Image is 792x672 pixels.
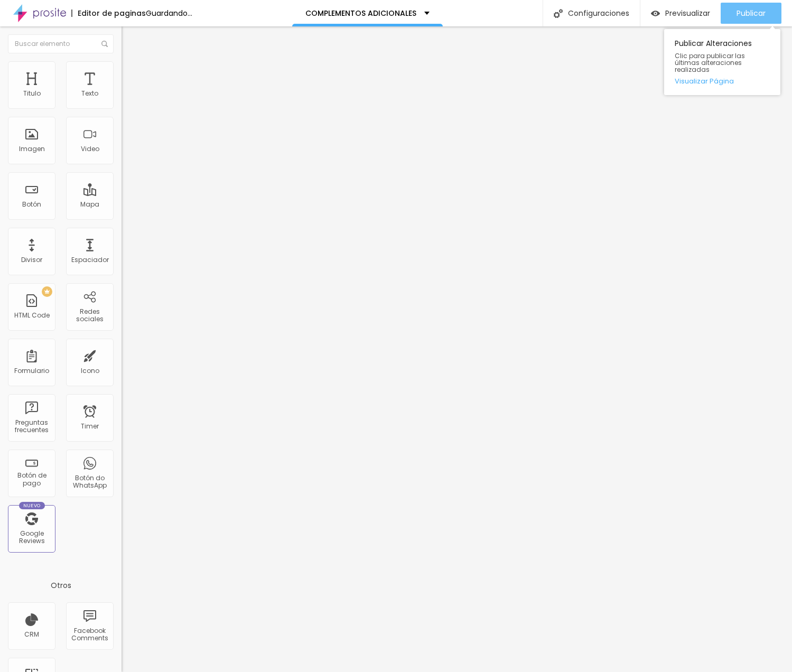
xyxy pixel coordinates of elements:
div: Nuevo [19,502,45,509]
span: Publicar [737,9,766,17]
div: Divisor [21,256,42,264]
a: Visualizar Página [675,78,770,85]
div: Icono [81,367,99,375]
div: Botón de pago [11,472,52,487]
span: Previsualizar [665,9,710,17]
div: Facebook Comments [69,627,110,642]
div: Video [81,145,99,153]
img: view-1.svg [651,9,660,18]
p: COMPLEMENTOS ADICIONALES [305,10,416,17]
div: HTML Code [14,312,50,319]
div: Google Reviews [11,530,52,545]
div: Publicar Alteraciones [664,29,780,95]
button: Publicar [721,3,781,24]
div: Espaciador [71,256,109,264]
div: Mapa [80,201,99,208]
input: Buscar elemento [8,34,114,53]
iframe: Editor [122,26,792,672]
button: Previsualizar [640,3,721,24]
div: Guardando... [146,10,192,17]
span: Clic para publicar las últimas alteraciones realizadas [675,52,770,73]
div: Titulo [23,90,41,97]
div: Imagen [19,145,45,153]
div: Redes sociales [69,308,110,323]
div: Timer [81,423,99,430]
img: Icone [554,9,563,18]
div: Editor de paginas [71,10,146,17]
div: Preguntas frecuentes [11,419,52,434]
div: Texto [81,90,98,97]
img: Icone [101,41,108,47]
div: Formulario [14,367,49,375]
div: Botón do WhatsApp [69,474,110,490]
div: Botón [22,201,41,208]
div: CRM [24,631,39,638]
